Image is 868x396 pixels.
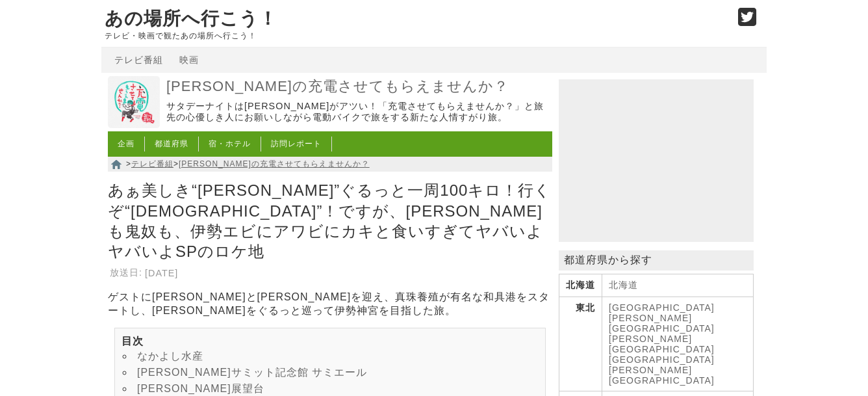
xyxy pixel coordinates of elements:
[108,76,160,128] img: 出川哲朗の充電させてもらえませんか？
[166,101,549,124] p: サタデーナイトは[PERSON_NAME]がアツい！「充電させてもらえませんか？」と旅先の心優しき人にお願いしながら電動バイクで旅をする新たな人情すがり旅。
[108,291,552,318] p: ゲストに[PERSON_NAME]と[PERSON_NAME]を迎え、真珠養殖が有名な和具港をスタートし、[PERSON_NAME]をぐるっと巡って伊勢神宮を目指した旅。
[155,139,188,148] a: 都道府県
[609,302,715,313] a: [GEOGRAPHIC_DATA]
[137,383,264,394] a: [PERSON_NAME]展望台
[559,79,754,242] iframe: Advertisement
[559,297,602,391] th: 東北
[179,159,370,168] a: [PERSON_NAME]の充電させてもらえませんか？
[105,31,724,40] p: テレビ・映画で観たあの場所へ行こう！
[609,334,715,354] a: [PERSON_NAME][GEOGRAPHIC_DATA]
[144,266,179,280] td: [DATE]
[166,77,549,96] a: [PERSON_NAME]の充電させてもらえませんか？
[738,16,757,27] a: Twitter (@go_thesights)
[109,266,143,280] th: 放送日:
[118,139,134,148] a: 企画
[108,157,552,172] nav: > >
[108,119,160,130] a: 出川哲朗の充電させてもらえませんか？
[609,280,638,290] a: 北海道
[609,365,715,386] a: [PERSON_NAME][GEOGRAPHIC_DATA]
[609,313,715,334] a: [PERSON_NAME][GEOGRAPHIC_DATA]
[179,55,199,65] a: 映画
[105,8,277,29] a: あの場所へ行こう！
[559,250,754,271] p: 都道府県から探す
[137,350,203,362] a: なかよし水産
[209,139,251,148] a: 宿・ホテル
[108,177,552,265] h1: あぁ美しき“[PERSON_NAME]”ぐるっと一周100キロ！行くぞ“[DEMOGRAPHIC_DATA]”！ですが、[PERSON_NAME]も鬼奴も、伊勢エビにアワビにカキと食いすぎてヤバ...
[114,55,163,65] a: テレビ番組
[271,139,322,148] a: 訪問レポート
[131,159,173,168] a: テレビ番組
[559,274,602,297] th: 北海道
[609,354,715,365] a: [GEOGRAPHIC_DATA]
[137,367,367,378] a: [PERSON_NAME]サミット記念館 サミエール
